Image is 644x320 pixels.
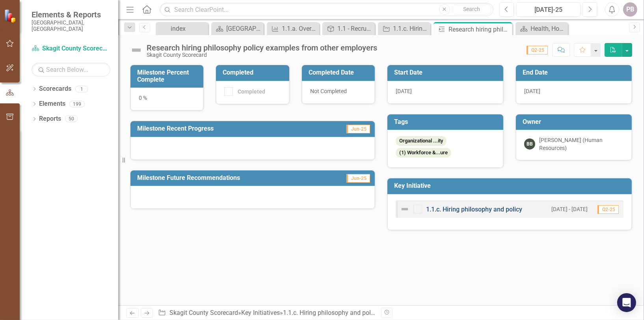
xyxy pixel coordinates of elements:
input: Search Below... [32,63,110,77]
a: index [158,24,206,34]
h3: Key Initiative [394,182,628,189]
h3: Completed Date [309,69,371,76]
div: Research hiring philosophy policy examples from other employers [449,24,510,34]
span: [DATE] [396,88,412,94]
div: 1.1.c. Hiring philosophy and policy [393,24,428,34]
span: (1) Workforce &...ure [396,148,451,158]
a: [GEOGRAPHIC_DATA] Page [213,24,262,34]
a: Reports [39,114,61,124]
a: 1.1.a. Overall turnover rate [269,24,317,34]
img: Not Defined [400,204,409,214]
div: 50 [65,116,78,122]
h3: Milestone Future Recommendations [137,174,326,182]
a: 1.1.c. Hiring philosophy and policy [380,24,428,34]
div: Not Completed [302,81,375,104]
h3: Start Date [394,69,499,76]
div: 1.1.a. Overall turnover rate [282,24,317,34]
div: 1.1 - Recruit and retain a strong and engaged workforce. [337,24,373,34]
span: Organizational ...ity [396,136,447,146]
small: [DATE] - [DATE] [551,206,588,213]
a: Skagit County Scorecard [32,44,110,53]
a: 1.1.c. Hiring philosophy and policy [283,309,379,316]
div: BB [524,138,535,150]
a: 1.1.c. Hiring philosophy and policy [426,206,522,213]
div: index [171,24,206,34]
a: Elements [39,99,65,109]
div: Research hiring philosophy policy examples from other employers [147,43,377,52]
span: Elements & Reports [32,10,110,19]
div: » » » [158,309,375,318]
a: Health, Housing & Community Safety (KFA 4) Initiative Dashboard [517,24,566,34]
img: Not Defined [130,44,143,56]
small: [GEOGRAPHIC_DATA], [GEOGRAPHIC_DATA] [32,19,110,32]
button: [DATE]-25 [516,2,581,17]
span: Jun-25 [346,125,370,133]
button: Search [452,4,491,15]
span: Jun-25 [346,174,370,183]
div: Skagit County Scorecard [147,52,377,58]
a: Skagit County Scorecard [169,309,238,316]
div: 199 [69,101,85,107]
button: PB [623,2,637,17]
h3: Completed [223,69,285,76]
span: Q2-25 [527,46,548,54]
a: 1.1 - Recruit and retain a strong and engaged workforce. [324,24,373,34]
a: Scorecards [39,84,71,94]
div: [DATE]-25 [519,5,578,15]
div: Open Intercom Messenger [617,293,636,312]
span: Q2-25 [597,205,619,214]
div: [GEOGRAPHIC_DATA] Page [226,24,262,34]
h3: Tags [394,118,499,125]
div: 0 % [130,88,203,110]
h3: End Date [523,69,628,76]
img: ClearPoint Strategy [4,9,18,23]
h3: Milestone Recent Progress [137,125,314,132]
a: Key Initiatives [241,309,280,316]
input: Search ClearPoint... [160,3,493,17]
span: [DATE] [524,88,540,94]
span: Search [463,6,480,12]
div: Health, Housing & Community Safety (KFA 4) Initiative Dashboard [530,24,566,34]
h3: Owner [523,118,628,125]
div: 1 [75,86,88,92]
h3: Milestone Percent Complete [137,69,199,83]
div: [PERSON_NAME] (Human Resources) [539,136,624,152]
